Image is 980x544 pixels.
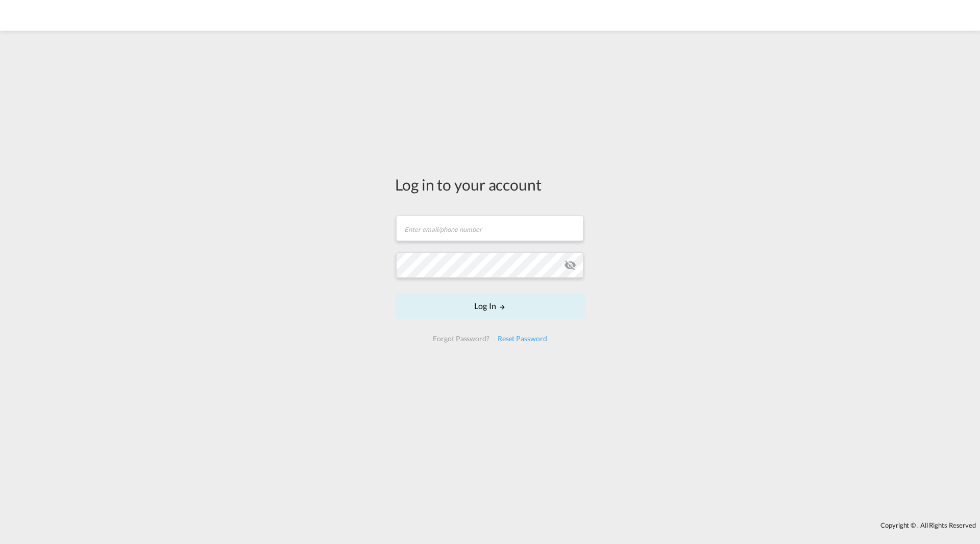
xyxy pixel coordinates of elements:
[395,293,585,319] button: LOGIN
[429,329,493,348] div: Forgot Password?
[395,174,585,195] div: Log in to your account
[564,259,576,271] md-icon: icon-eye-off
[494,329,551,348] div: Reset Password
[396,216,583,241] input: Enter email/phone number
